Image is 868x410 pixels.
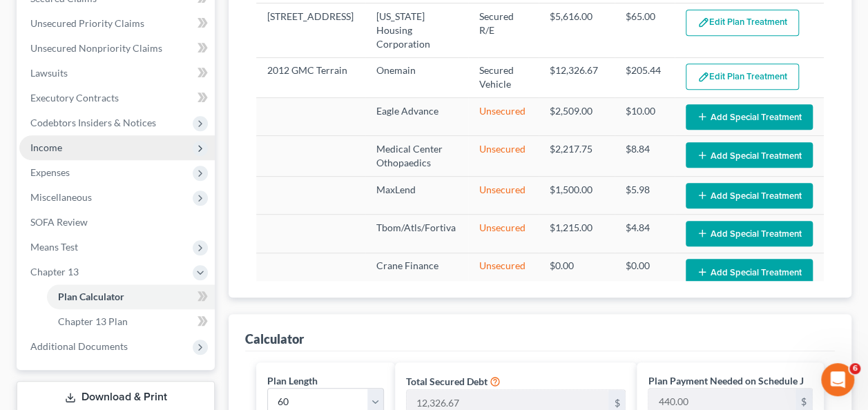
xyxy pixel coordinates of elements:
[539,176,615,214] td: $1,500.00
[30,92,119,104] span: Executory Contracts
[468,253,539,291] td: Unsecured
[468,3,539,57] td: Secured R/E
[47,309,215,334] a: Chapter 13 Plan
[686,221,813,246] button: Add Special Treatment
[539,57,615,97] td: $12,326.67
[539,253,615,291] td: $0.00
[30,216,88,228] span: SOFA Review
[615,57,675,97] td: $205.44
[30,117,156,128] span: Codebtors Insiders & Notices
[267,373,318,388] label: Plan Length
[30,241,78,253] span: Means Test
[365,176,468,214] td: MaxLend
[615,98,675,136] td: $10.00
[686,64,799,90] button: Edit Plan Treatment
[468,136,539,176] td: Unsecured
[256,57,365,97] td: 2012 GMC Terrain
[686,183,813,208] button: Add Special Treatment
[365,57,468,97] td: Onemain
[30,266,79,277] span: Chapter 13
[30,191,92,203] span: Miscellaneous
[19,11,215,36] a: Unsecured Priority Claims
[30,141,62,153] span: Income
[539,215,615,253] td: $1,215.00
[365,98,468,136] td: Eagle Advance
[468,215,539,253] td: Unsecured
[30,42,162,54] span: Unsecured Nonpriority Claims
[849,363,860,374] span: 6
[615,253,675,291] td: $0.00
[19,61,215,86] a: Lawsuits
[686,142,813,168] button: Add Special Treatment
[365,136,468,176] td: Medical Center Othopaedics
[648,373,803,388] label: Plan Payment Needed on Schedule J
[539,98,615,136] td: $2,509.00
[365,215,468,253] td: Tbom/Atls/Fortiva
[30,340,128,352] span: Additional Documents
[30,166,70,178] span: Expenses
[697,71,709,83] img: edit-pencil-c1479a1de80d8dea1e2430c2f745a3c6a07e9d7aa2eeffe225670001d78357a8.svg
[468,98,539,136] td: Unsecured
[821,363,854,396] iframe: Intercom live chat
[406,374,488,389] label: Total Secured Debt
[365,253,468,291] td: Crane Finance
[256,3,365,57] td: [STREET_ADDRESS]
[539,3,615,57] td: $5,616.00
[686,10,799,36] button: Edit Plan Treatment
[30,17,144,29] span: Unsecured Priority Claims
[245,331,304,347] div: Calculator
[615,176,675,214] td: $5.98
[47,284,215,309] a: Plan Calculator
[686,104,813,130] button: Add Special Treatment
[539,136,615,176] td: $2,217.75
[19,210,215,235] a: SOFA Review
[30,67,68,79] span: Lawsuits
[365,3,468,57] td: [US_STATE] Housing Corporation
[468,176,539,214] td: Unsecured
[615,136,675,176] td: $8.84
[19,36,215,61] a: Unsecured Nonpriority Claims
[468,57,539,97] td: Secured Vehicle
[58,315,128,327] span: Chapter 13 Plan
[19,86,215,110] a: Executory Contracts
[686,259,813,284] button: Add Special Treatment
[615,215,675,253] td: $4.84
[615,3,675,57] td: $65.00
[58,291,124,302] span: Plan Calculator
[697,17,709,28] img: edit-pencil-c1479a1de80d8dea1e2430c2f745a3c6a07e9d7aa2eeffe225670001d78357a8.svg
